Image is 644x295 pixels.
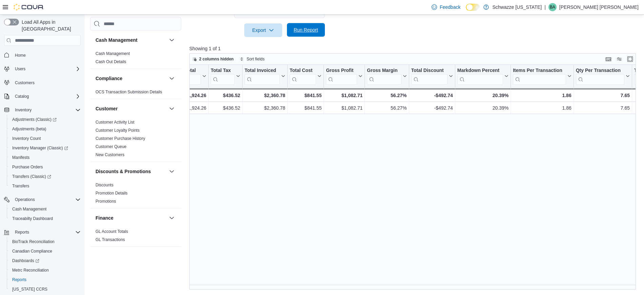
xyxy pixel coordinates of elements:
span: Promotions [96,199,116,204]
div: Qty Per Transaction [576,68,624,85]
span: BioTrack Reconciliation [9,238,81,246]
a: Cash Management [96,51,130,56]
span: Cash Management [12,206,46,212]
button: Customer [168,105,176,113]
span: Transfers (Classic) [9,172,81,181]
span: BioTrack Reconciliation [12,239,55,244]
span: Catalog [15,94,29,99]
a: Discounts [96,183,113,187]
p: Schwazze [US_STATE] [492,3,542,11]
a: Home [12,51,28,59]
div: 7.65 [576,104,630,112]
span: Home [15,53,26,58]
div: 1.86 [513,104,572,112]
button: Total Discount [411,68,453,85]
a: Purchase Orders [9,163,46,171]
div: Markdown Percent [457,68,503,74]
button: Total Cost [290,68,321,85]
a: Adjustments (Classic) [9,115,59,124]
button: Adjustments (beta) [7,124,83,134]
a: GL Account Totals [96,229,128,234]
button: Reports [1,227,83,237]
span: Washington CCRS [9,285,81,293]
div: Cash Management [90,50,181,69]
span: Catalog [12,92,81,100]
div: $1,924.26 [177,104,206,112]
a: New Customers [96,152,124,157]
button: Items Per Transaction [513,68,572,85]
a: GL Transactions [96,237,125,242]
a: Inventory Manager (Classic) [9,144,71,152]
button: Cash Management [96,37,166,43]
span: Inventory Manager (Classic) [12,145,68,151]
button: Finance [96,215,166,221]
div: Total Tax [211,68,235,74]
button: Catalog [1,92,83,101]
span: Dashboards [9,257,81,265]
div: Gross Profit [326,68,357,85]
p: | [544,3,546,11]
a: BioTrack Reconciliation [9,238,57,246]
div: 20.39% [457,91,508,99]
span: GL Account Totals [96,229,128,234]
span: Load All Apps in [GEOGRAPHIC_DATA] [19,19,81,32]
p: [PERSON_NAME] [PERSON_NAME] [559,3,639,11]
button: Run Report [287,23,325,37]
div: Total Discount [411,68,447,85]
span: Customer Loyalty Points [96,128,140,133]
button: Keyboard shortcuts [604,55,612,63]
a: Customer Queue [96,144,126,149]
img: Cova [14,4,44,11]
span: Reports [12,228,81,236]
span: Purchase Orders [12,164,43,170]
span: Sort fields [247,56,265,62]
h3: Cash Management [96,37,138,43]
span: Canadian Compliance [9,247,81,255]
button: Discounts & Promotions [96,168,166,175]
div: $436.52 [211,91,240,99]
span: BA [550,3,555,11]
button: Inventory Count [7,134,83,143]
div: Discounts & Promotions [90,181,181,208]
button: Markdown Percent [457,68,508,85]
span: Adjustments (beta) [9,125,81,133]
span: Cash Management [96,51,130,56]
button: Gross Margin [367,68,407,85]
div: Subtotal [177,68,201,85]
span: Export [248,23,278,37]
span: Customer Queue [96,144,126,149]
div: Total Cost [290,68,316,85]
button: Subtotal [177,68,206,85]
div: 20.39% [457,104,508,112]
a: Metrc Reconciliation [9,266,51,274]
span: Customer Activity List [96,119,134,125]
button: BioTrack Reconciliation [7,237,83,246]
button: Users [12,65,28,73]
span: Users [15,66,25,72]
button: Display options [615,55,623,63]
a: Feedback [429,0,463,14]
button: Total Tax [211,68,240,85]
a: Inventory Count [9,134,44,143]
span: Traceabilty Dashboard [12,216,53,221]
div: 7.65 [576,91,629,99]
span: Reports [9,276,81,284]
span: Operations [12,196,81,204]
span: Inventory Manager (Classic) [9,144,81,152]
button: Operations [1,195,83,204]
span: Dashboards [12,258,39,263]
a: OCS Transaction Submission Details [96,90,162,94]
button: Purchase Orders [7,162,83,172]
span: Users [12,65,81,73]
button: Catalog [12,92,32,100]
a: Cash Out Details [96,59,126,64]
span: Inventory [12,106,81,114]
h3: Customer [96,105,118,112]
button: Qty Per Transaction [576,68,629,85]
div: $2,360.78 [245,91,285,99]
a: Promotions [96,199,116,204]
div: $2,360.78 [245,104,285,112]
button: Transfers [7,181,83,191]
button: Home [1,50,83,60]
div: $436.52 [211,104,240,112]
